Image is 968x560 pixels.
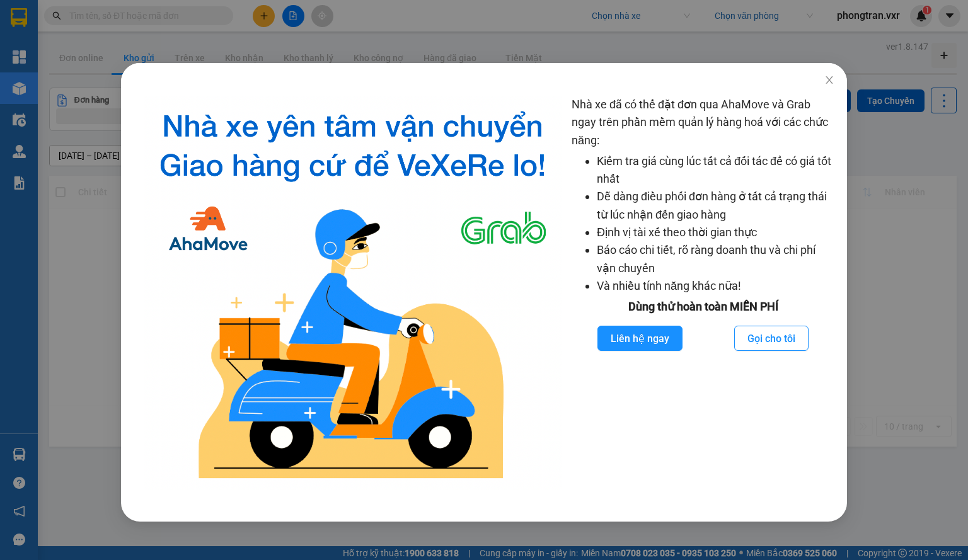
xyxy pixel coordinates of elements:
div: Nhà xe đã có thể đặt đơn qua AhaMove và Grab ngay trên phần mềm quản lý hàng hoá với các chức năng: [572,96,834,490]
button: Liên hệ ngay [597,326,683,351]
button: Close [812,63,847,98]
span: close [824,75,834,85]
li: Báo cáo chi tiết, rõ ràng doanh thu và chi phí vận chuyển [597,241,834,277]
span: Liên hệ ngay [611,331,669,346]
li: Định vị tài xế theo thời gian thực [597,224,834,241]
li: Và nhiều tính năng khác nữa! [597,277,834,295]
div: Dùng thử hoàn toàn MIỄN PHÍ [572,298,834,316]
img: logo [144,96,562,490]
span: Gọi cho tôi [747,331,795,346]
li: Kiểm tra giá cùng lúc tất cả đối tác để có giá tốt nhất [597,152,834,188]
li: Dễ dàng điều phối đơn hàng ở tất cả trạng thái từ lúc nhận đến giao hàng [597,188,834,224]
button: Gọi cho tôi [734,326,809,351]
